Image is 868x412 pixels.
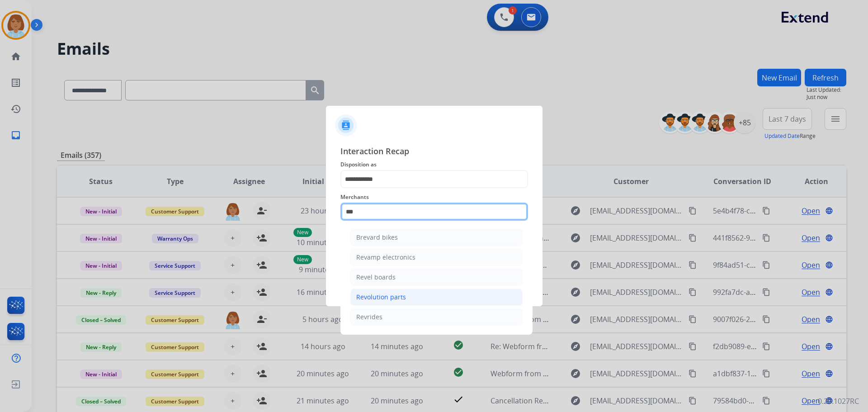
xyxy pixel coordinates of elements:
[356,313,382,322] div: Revrides
[818,396,859,407] p: 0.20.1027RC
[340,145,528,159] span: Interaction Recap
[356,253,415,262] div: Revamp electronics
[340,192,528,203] span: Merchants
[340,159,528,170] span: Disposition as
[356,293,406,302] div: Revolution parts
[356,233,398,242] div: Brevard bikes
[356,273,396,282] div: Revel boards
[335,114,357,136] img: contactIcon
